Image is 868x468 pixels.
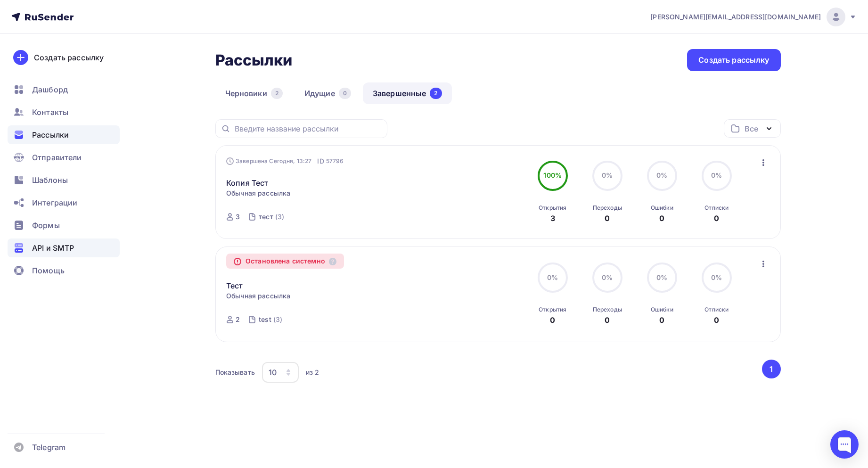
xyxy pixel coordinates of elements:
[593,306,622,313] div: Переходы
[226,280,243,291] a: Тест
[550,213,555,224] div: 3
[8,148,120,167] a: Отправители
[762,360,781,378] button: Go to page 1
[539,204,566,212] div: Открытия
[226,254,344,269] div: Остановлена системно
[550,314,555,326] div: 0
[8,80,120,99] a: Дашборд
[32,265,65,276] span: Помощь
[704,306,729,313] div: Отписки
[651,204,673,212] div: Ошибки
[32,197,77,208] span: Интеграции
[724,119,781,138] button: Все
[273,315,282,324] div: (3)
[745,123,758,134] div: Все
[34,52,104,63] div: Создать рассылку
[602,171,613,179] span: 0%
[430,88,442,99] div: 2
[32,220,60,231] span: Формы
[262,361,299,383] button: 10
[714,314,719,326] div: 0
[32,107,68,118] span: Контакты
[593,204,622,212] div: Переходы
[226,177,268,189] a: Копия Тест
[339,88,351,99] div: 0
[235,123,382,134] input: Введите название рассылки
[215,51,293,70] h2: Рассылки
[317,156,324,166] span: ID
[226,189,290,198] span: Обычная рассылка
[656,171,667,179] span: 0%
[326,156,344,166] span: 57796
[650,12,821,22] span: [PERSON_NAME][EMAIL_ADDRESS][DOMAIN_NAME]
[656,273,667,281] span: 0%
[698,55,769,66] div: Создать рассылку
[306,368,319,377] div: из 2
[275,212,284,222] div: (3)
[236,212,240,222] div: 3
[363,82,452,104] a: Завершенные2
[651,306,673,313] div: Ошибки
[714,213,719,224] div: 0
[659,314,664,326] div: 0
[258,209,285,224] a: тест (3)
[602,273,613,281] span: 0%
[32,129,69,140] span: Рассылки
[547,273,558,281] span: 0%
[711,171,722,179] span: 0%
[295,82,361,104] a: Идущие0
[226,156,344,166] div: Завершена Сегодня, 13:27
[259,315,271,324] div: test
[8,125,120,144] a: Рассылки
[215,368,255,377] div: Показывать
[32,442,66,453] span: Telegram
[711,273,722,281] span: 0%
[8,171,120,189] a: Шаблоны
[650,8,857,26] a: [PERSON_NAME][EMAIL_ADDRESS][DOMAIN_NAME]
[539,306,566,313] div: Открытия
[543,171,562,179] span: 100%
[236,315,240,324] div: 2
[215,82,293,104] a: Черновики2
[271,88,283,99] div: 2
[8,216,120,235] a: Формы
[258,312,283,327] a: test (3)
[8,103,120,122] a: Контакты
[32,84,68,95] span: Дашборд
[704,204,729,212] div: Отписки
[605,314,610,326] div: 0
[32,174,68,186] span: Шаблоны
[659,213,664,224] div: 0
[760,360,781,378] ul: Pagination
[226,291,290,301] span: Обычная рассылка
[259,212,273,222] div: тест
[32,152,82,163] span: Отправители
[32,242,74,254] span: API и SMTP
[269,367,277,378] div: 10
[605,213,610,224] div: 0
